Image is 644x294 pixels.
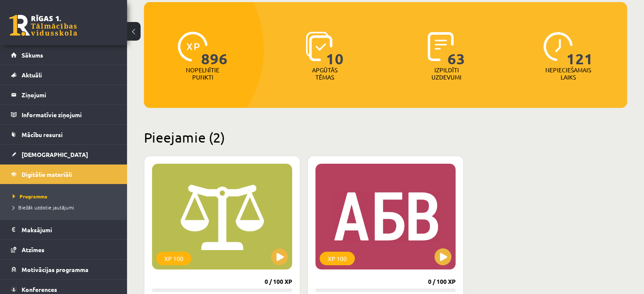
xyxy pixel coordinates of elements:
[156,252,191,265] div: XP 100
[448,32,465,66] span: 63
[13,203,119,211] a: Biežāk uzdotie jautājumi
[144,129,627,146] h2: Pieejamie (2)
[11,85,116,104] a: Ziņojumi
[11,240,116,259] a: Atzīmes
[178,32,207,61] img: icon-xp-0682a9bc20223a9ccc6f5883a126b849a74cddfe5390d2b41b4391c66f2066e7.svg
[11,165,116,184] a: Digitālie materiāli
[9,15,77,36] a: Rīgas 1. Tālmācības vidusskola
[22,151,88,158] span: [DEMOGRAPHIC_DATA]
[22,266,88,273] span: Motivācijas programma
[306,32,332,61] img: icon-learned-topics-4a711ccc23c960034f471b6e78daf4a3bad4a20eaf4de84257b87e66633f6470.svg
[13,192,119,200] a: Programma
[13,204,74,211] span: Biežāk uzdotie jautājumi
[22,220,116,239] legend: Maksājumi
[320,252,355,265] div: XP 100
[22,51,43,59] span: Sākums
[11,65,116,85] a: Aktuāli
[22,170,72,178] span: Digitālie materiāli
[201,32,228,66] span: 896
[22,131,63,138] span: Mācību resursi
[308,66,341,81] p: Apgūtās tēmas
[11,260,116,279] a: Motivācijas programma
[11,220,116,239] a: Maksājumi
[428,32,454,61] img: icon-completed-tasks-ad58ae20a441b2904462921112bc710f1caf180af7a3daa7317a5a94f2d26646.svg
[11,105,116,124] a: Informatīvie ziņojumi
[13,193,47,200] span: Programma
[186,66,219,81] p: Nopelnītie punkti
[11,45,116,65] a: Sākums
[22,105,116,124] legend: Informatīvie ziņojumi
[545,66,591,81] p: Nepieciešamais laiks
[11,145,116,164] a: [DEMOGRAPHIC_DATA]
[22,286,57,293] span: Konferences
[22,85,116,104] legend: Ziņojumi
[11,125,116,144] a: Mācību resursi
[22,246,44,253] span: Atzīmes
[567,32,593,66] span: 121
[326,32,344,66] span: 10
[22,71,42,79] span: Aktuāli
[430,66,463,81] p: Izpildīti uzdevumi
[543,32,573,61] img: icon-clock-7be60019b62300814b6bd22b8e044499b485619524d84068768e800edab66f18.svg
